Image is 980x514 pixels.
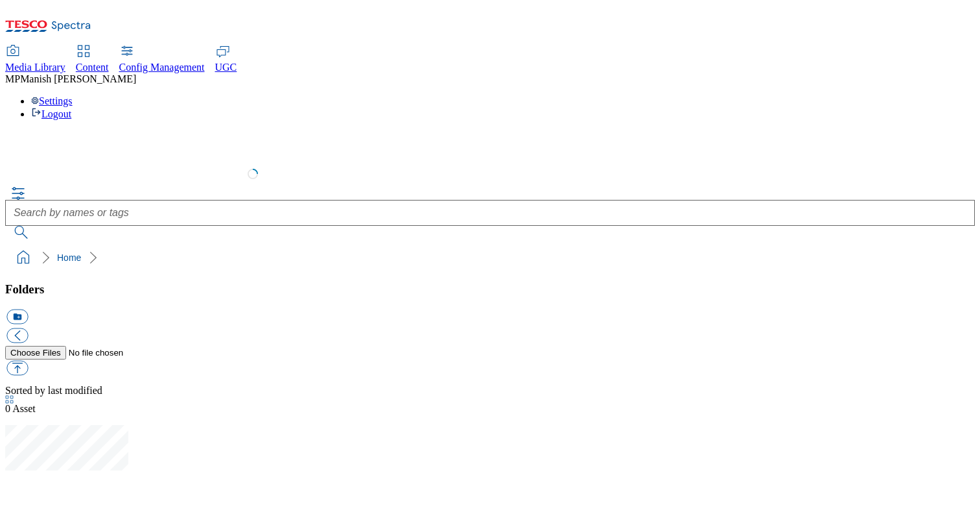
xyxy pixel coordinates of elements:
span: Sorted by last modified [5,385,102,396]
a: Config Management [119,46,205,73]
span: Manish [PERSON_NAME] [20,73,136,84]
a: UGC [215,46,237,73]
span: Media Library [5,62,65,73]
span: Content [76,62,109,73]
a: Settings [31,95,73,106]
nav: breadcrumb [5,245,975,270]
input: Search by names or tags [5,200,975,226]
a: Media Library [5,46,65,73]
a: Home [57,252,81,263]
a: home [13,247,34,268]
span: MP [5,73,20,84]
a: Content [76,46,109,73]
span: UGC [215,62,237,73]
a: Logout [31,108,71,119]
h3: Folders [5,282,975,297]
span: Config Management [119,62,205,73]
span: 0 [5,403,12,414]
span: Asset [5,403,36,414]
